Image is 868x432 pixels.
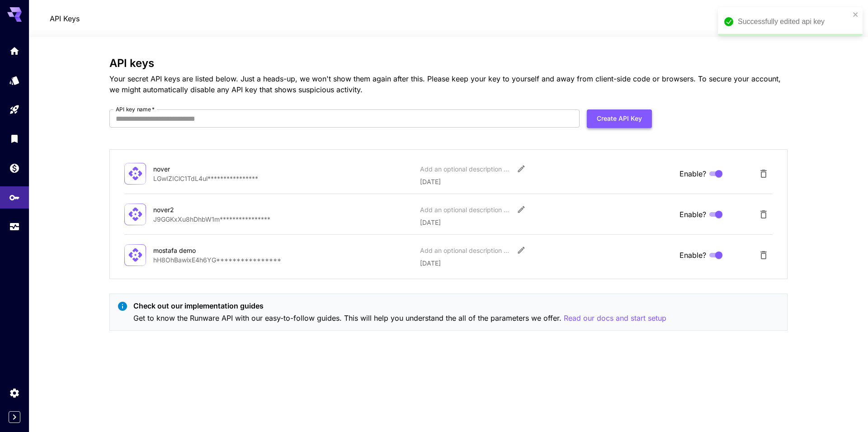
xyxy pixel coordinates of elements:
[9,387,20,399] div: Settings
[564,313,666,324] button: Read our docs and start setup
[679,209,706,220] span: Enable?
[9,75,20,86] div: Models
[755,246,773,264] button: Delete API Key
[587,109,652,128] button: Create API Key
[50,13,80,24] nav: breadcrumb
[9,411,20,423] button: Expand sidebar
[679,168,706,179] span: Enable?
[153,164,244,174] div: nover
[420,205,510,214] div: Add an optional description or comment
[513,242,529,258] button: Edit
[420,246,510,255] div: Add an optional description or comment
[420,164,510,174] div: Add an optional description or comment
[738,16,850,27] div: Successfully edited api key
[9,221,20,233] div: Usage
[133,300,666,311] p: Check out our implementation guides
[420,177,672,186] p: [DATE]
[755,165,773,183] button: Delete API Key
[109,73,788,95] p: Your secret API keys are listed below. Just a heads-up, we won't show them again after this. Plea...
[9,192,20,203] div: API Keys
[513,161,529,177] button: Edit
[9,104,20,115] div: Playground
[153,205,244,214] div: nover2
[853,11,859,18] button: close
[9,45,20,57] div: Home
[109,57,788,70] h3: API keys
[9,162,20,174] div: Wallet
[9,133,20,144] div: Library
[153,246,244,255] div: mostafa demo
[50,13,80,24] a: API Keys
[133,313,666,324] p: Get to know the Runware API with our easy-to-follow guides. This will help you understand the all...
[420,258,672,268] p: [DATE]
[755,205,773,223] button: Delete API Key
[420,218,672,227] p: [DATE]
[513,201,529,218] button: Edit
[116,105,155,113] label: API key name
[679,250,706,261] span: Enable?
